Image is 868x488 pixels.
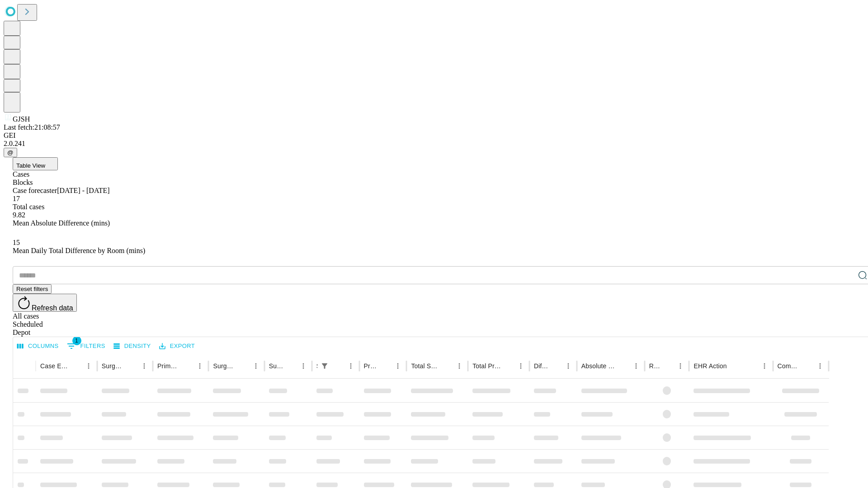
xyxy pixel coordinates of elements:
button: Sort [332,360,344,372]
div: Difference [534,362,548,370]
div: Case Epic Id [40,362,69,370]
button: Reset filters [13,284,52,294]
button: Menu [630,360,642,372]
button: Menu [82,360,95,372]
div: Predicted In Room Duration [364,362,378,370]
button: Sort [237,360,250,372]
div: 1 active filter [318,360,331,372]
button: Sort [284,360,297,372]
span: @ [7,149,14,156]
button: Menu [193,360,206,372]
button: Sort [661,360,674,372]
button: @ [4,148,17,157]
div: Total Scheduled Duration [411,362,439,370]
button: Menu [758,360,771,372]
button: Show filters [318,360,331,372]
span: 15 [13,239,20,246]
button: Table View [13,157,58,170]
button: Menu [392,360,404,372]
button: Menu [814,360,826,372]
button: Sort [728,360,741,372]
button: Sort [70,360,82,372]
div: Total Predicted Duration [472,362,501,370]
span: Refresh data [32,304,73,312]
button: Density [111,339,153,353]
div: GEI [4,131,864,140]
div: 2.0.241 [4,140,864,148]
span: Reset filters [16,286,48,292]
button: Sort [801,360,814,372]
button: Sort [617,360,630,372]
button: Sort [125,360,138,372]
span: Mean Daily Total Difference by Room (mins) [13,247,145,254]
div: Surgeon Name [102,362,124,370]
span: Last fetch: 21:08:57 [4,123,60,131]
button: Sort [379,360,392,372]
button: Menu [297,360,310,372]
span: Total cases [13,203,44,211]
button: Menu [138,360,151,372]
div: Resolved in EHR [649,362,661,370]
span: 1 [72,336,81,345]
button: Menu [674,360,687,372]
button: Select columns [15,339,61,353]
div: EHR Action [693,362,726,370]
button: Menu [453,360,466,372]
button: Menu [344,360,357,372]
button: Show filters [65,339,108,353]
div: Comments [778,362,800,370]
span: GJSH [13,115,30,123]
span: Case forecaster [13,187,57,194]
div: Surgery Name [213,362,236,370]
div: Surgery Date [269,362,283,370]
div: Absolute Difference [581,362,616,370]
span: [DATE] - [DATE] [57,187,109,194]
span: 17 [13,195,20,202]
button: Sort [549,360,562,372]
span: 9.82 [13,211,25,219]
div: Primary Service [157,362,180,370]
div: Scheduled In Room Duration [316,362,317,370]
button: Menu [562,360,575,372]
button: Sort [440,360,453,372]
button: Menu [250,360,262,372]
button: Menu [514,360,527,372]
button: Export [157,339,197,353]
button: Sort [181,360,193,372]
button: Sort [502,360,514,372]
span: Mean Absolute Difference (mins) [13,219,110,227]
button: Refresh data [13,294,77,312]
span: Table View [16,162,45,169]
